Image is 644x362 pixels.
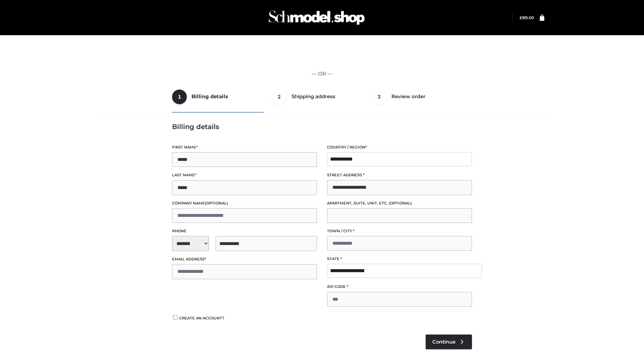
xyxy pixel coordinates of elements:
span: (optional) [205,201,228,205]
label: Street address [327,172,472,178]
bdi: 89.00 [520,15,534,20]
img: Schmodel Admin 964 [266,4,367,31]
label: Town / City [327,228,472,234]
span: Create an account? [179,316,224,320]
p: — OR — [100,69,544,78]
label: Last name [172,172,317,178]
label: Email address [172,256,317,262]
a: £89.00 [520,15,534,20]
h3: Billing details [172,123,472,131]
input: Create an account? [172,315,178,319]
label: Country / Region [327,144,472,150]
a: Continue [426,335,472,349]
label: State [327,256,472,262]
iframe: Secure express checkout frame [98,44,546,63]
span: (optional) [389,201,412,205]
span: Continue [432,339,455,345]
label: Phone [172,228,317,234]
label: Apartment, suite, unit, etc. [327,200,472,206]
label: Company name [172,200,317,206]
label: ZIP Code [327,284,472,290]
span: £ [520,15,522,20]
label: First name [172,144,317,150]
